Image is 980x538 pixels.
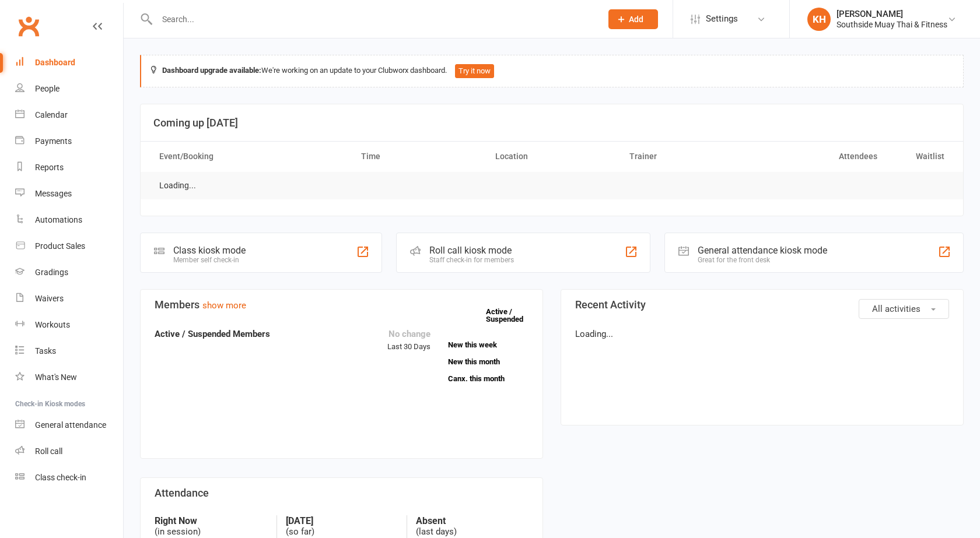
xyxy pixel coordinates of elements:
[149,142,351,171] th: Event/Booking
[872,304,921,314] span: All activities
[35,268,68,277] div: Gradings
[35,241,85,251] div: Product Sales
[608,9,658,29] button: Add
[35,294,64,303] div: Waivers
[706,6,738,32] span: Settings
[202,300,246,311] a: show more
[35,163,64,172] div: Reports
[619,142,753,171] th: Trainer
[836,19,947,30] div: Southside Muay Thai & Fitness
[15,181,123,207] a: Messages
[387,327,430,353] div: Last 30 Days
[173,256,246,264] div: Member self check-in
[15,338,123,364] a: Tasks
[35,110,68,119] div: Calendar
[807,8,831,31] div: KH
[35,420,106,430] div: General attendance
[448,341,528,349] a: New this week
[575,299,949,311] h3: Recent Activity
[35,215,82,224] div: Automations
[416,515,528,526] strong: Absent
[15,154,123,181] a: Reports
[698,245,827,256] div: General attendance kiosk mode
[15,438,123,465] a: Roll call
[286,515,398,537] div: (so far)
[15,286,123,312] a: Waivers
[485,142,619,171] th: Location
[15,412,123,438] a: General attendance kiosk mode
[35,84,60,93] div: People
[15,102,123,128] a: Calendar
[35,346,56,356] div: Tasks
[15,233,123,259] a: Product Sales
[15,128,123,154] a: Payments
[140,55,964,87] div: We're working on an update to your Clubworx dashboard.
[387,327,430,341] div: No change
[15,207,123,233] a: Automations
[575,327,949,341] p: Loading...
[153,11,593,27] input: Search...
[753,142,887,171] th: Attendees
[351,142,485,171] th: Time
[15,50,123,76] a: Dashboard
[35,136,72,146] div: Payments
[859,299,949,319] button: All activities
[429,245,514,256] div: Roll call kiosk mode
[455,64,494,78] button: Try it now
[35,320,70,329] div: Workouts
[35,189,72,198] div: Messages
[486,299,537,332] a: Active / Suspended
[162,66,261,75] strong: Dashboard upgrade available:
[15,76,123,102] a: People
[448,358,528,365] a: New this month
[15,364,123,391] a: What's New
[888,142,955,171] th: Waitlist
[35,58,75,67] div: Dashboard
[155,515,268,526] strong: Right Now
[429,256,514,264] div: Staff check-in for members
[155,515,268,537] div: (in session)
[35,372,77,382] div: What's New
[15,465,123,491] a: Class kiosk mode
[836,9,947,19] div: [PERSON_NAME]
[448,375,528,382] a: Canx. this month
[14,12,43,41] a: Clubworx
[416,515,528,537] div: (last days)
[35,473,86,482] div: Class check-in
[35,446,62,456] div: Roll call
[15,259,123,286] a: Gradings
[286,515,398,526] strong: [DATE]
[155,299,528,311] h3: Members
[153,117,950,129] h3: Coming up [DATE]
[698,256,827,264] div: Great for the front desk
[629,15,643,24] span: Add
[15,312,123,338] a: Workouts
[155,329,270,339] strong: Active / Suspended Members
[149,172,206,199] td: Loading...
[173,245,246,256] div: Class kiosk mode
[155,487,528,499] h3: Attendance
